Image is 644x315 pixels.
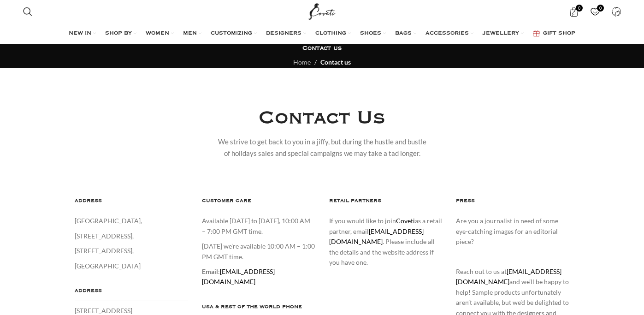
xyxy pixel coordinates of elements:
[396,217,415,225] a: Coveti
[75,231,188,241] p: [STREET_ADDRESS],
[183,30,197,37] span: MEN
[75,246,188,256] p: [STREET_ADDRESS],
[533,24,575,43] a: GIFT SHOP
[202,267,218,275] strong: Email
[18,24,626,43] div: Main navigation
[456,267,561,285] a: [EMAIL_ADDRESS][DOMAIN_NAME]
[302,44,342,53] h1: Contact us
[329,227,424,245] a: [EMAIL_ADDRESS][DOMAIN_NAME]
[75,216,188,226] p: [GEOGRAPHIC_DATA],
[259,105,385,131] h4: Contact Us
[266,24,306,43] a: DESIGNERS
[456,216,569,247] p: Are you a journalist in need of some eye-catching images for an editorial piece?
[564,2,583,21] a: 0
[293,58,311,66] a: Home
[105,24,136,43] a: SHOP BY
[425,30,469,37] span: ACCESSORIES
[69,30,91,37] span: NEW IN
[360,24,386,43] a: SHOES
[202,267,275,285] a: [EMAIL_ADDRESS][DOMAIN_NAME]
[456,196,569,211] h4: PRESS
[315,30,346,37] span: CLOTHING
[543,30,575,37] span: GIFT SHOP
[533,30,540,36] img: GiftBag
[105,30,132,37] span: SHOP BY
[75,196,188,211] h4: ADDRESS
[585,2,604,21] div: My Wishlist
[329,196,443,211] h4: RETAIL PARTNERS
[307,7,337,15] a: Site logo
[211,24,257,43] a: CUSTOMIZING
[75,261,188,271] p: [GEOGRAPHIC_DATA]
[146,24,174,43] a: WOMEN
[320,58,351,66] span: Contact us
[597,5,604,12] span: 0
[360,30,381,37] span: SHOES
[585,2,604,21] a: 0
[217,136,427,159] div: We strive to get back to you in a jiffy, but during the hustle and bustle of holidays sales and s...
[483,30,519,37] span: JEWELLERY
[211,30,252,37] span: CUSTOMIZING
[576,5,583,12] span: 0
[202,196,315,211] h4: CUSTOMER CARE
[395,30,412,37] span: BAGS
[18,2,37,21] a: Search
[395,24,416,43] a: BAGS
[75,286,188,301] h4: ADDRESS
[183,24,201,43] a: MEN
[329,216,443,267] p: If you would like to join as a retail partner, email . Please include all the details and the web...
[483,24,524,43] a: JEWELLERY
[266,30,301,37] span: DESIGNERS
[69,24,96,43] a: NEW IN
[202,241,315,262] p: [DATE] we’re available 10:00 AM – 1:00 PM GMT time.
[425,24,473,43] a: ACCESSORIES
[202,267,315,287] p: :
[202,216,315,237] p: Available [DATE] to [DATE], 10:00 AM – 7:00 PM GMT time.
[315,24,351,43] a: CLOTHING
[146,30,169,37] span: WOMEN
